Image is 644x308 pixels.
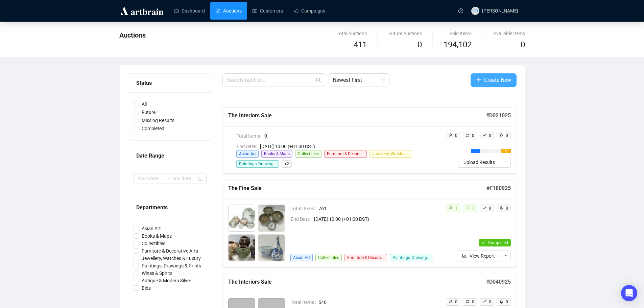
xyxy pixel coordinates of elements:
[482,300,486,304] span: rise
[476,77,481,82] span: plus
[318,299,440,306] span: 546
[119,5,165,16] img: logo
[499,133,503,137] span: rocket
[462,253,467,258] span: bar-chart
[139,100,149,108] span: All
[260,143,440,150] span: [DATE] 10:00 (+01:00 BST)
[228,278,486,286] h5: The Interiors Sale
[216,2,242,20] a: Auctions
[449,133,453,137] span: user
[174,2,205,20] a: Dashboard
[489,300,491,304] span: 0
[282,160,292,168] span: + 2
[139,262,204,269] span: Paintings, Drawings & Prints
[264,132,440,140] span: 0
[164,176,170,181] span: to
[139,225,164,232] span: Asian Art
[291,205,318,212] span: Total Items
[222,108,517,173] a: The Interiors Sale#D021025Total Items0End Date[DATE] 10:00 (+01:00 BST)Asian ArtBooks & MapsColle...
[471,73,517,87] button: Create New
[458,8,463,13] span: question-circle
[444,30,472,37] div: Sold Items
[486,184,511,192] h5: # F180925
[503,160,508,164] span: ellipsis
[455,133,457,138] span: 0
[418,40,422,49] span: 0
[484,76,511,84] span: Create New
[337,30,367,37] div: Total Auctions
[499,300,503,304] span: rocket
[136,151,204,160] div: Date Range
[226,76,314,84] input: Search Auction...
[139,277,194,284] span: Antique & Modern Silver
[482,8,518,14] span: [PERSON_NAME]
[486,112,511,120] h5: # D021025
[229,235,255,261] img: 3_1.jpg
[138,175,162,182] input: Start date
[139,125,167,132] span: Completed
[506,206,508,211] span: 0
[466,300,470,304] span: retweet
[258,205,285,231] img: 2_1.jpg
[237,143,260,150] span: End Date
[470,252,495,260] span: View Report
[466,133,470,137] span: retweet
[258,235,285,261] img: 4_1.jpg
[222,180,517,267] a: The Fine Sale#F180925Total Items761End Date[DATE] 10:00 (+01:00 BST)Asian ArtCollectiblesFurnitur...
[324,150,367,158] span: Furniture & Decorative Arts
[506,133,508,138] span: 0
[253,2,283,20] a: Customers
[314,215,440,223] span: [DATE] 10:00 (+01:00 BST)
[119,31,146,39] span: Auctions
[229,205,255,231] img: 1_1.jpg
[318,205,440,212] span: 761
[449,206,453,210] span: user
[261,150,292,158] span: Books & Maps
[139,247,201,255] span: Furniture & Decorative Arts
[228,112,486,120] h5: The Interiors Sale
[294,2,325,20] a: Campaigns
[139,269,175,277] span: Wines & Spirits
[164,176,170,181] span: swap-right
[390,254,432,261] span: Paintings, Drawings & Prints
[488,240,508,245] span: Completed
[489,206,491,211] span: 0
[236,160,279,168] span: Paintings, Drawings & Prints
[473,7,478,14] span: GD
[457,251,500,261] button: View Report
[472,133,474,138] span: 0
[474,149,477,152] span: loading
[489,133,491,138] span: 0
[388,30,422,37] div: Future Auctions
[463,159,495,166] span: Upload Results
[315,254,342,261] span: Collectibles
[482,206,486,210] span: rise
[136,79,204,87] div: Status
[482,133,486,137] span: rise
[139,117,177,124] span: Missing Results
[139,232,174,240] span: Books & Maps
[136,203,204,212] div: Departments
[472,206,474,211] span: 1
[444,39,472,51] span: 194,102
[458,157,500,168] button: Upload Results
[621,285,637,301] div: Open Intercom Messenger
[369,150,412,158] span: Jewellery, Watches & Luxury
[295,150,321,158] span: Collectibles
[449,300,453,304] span: user
[316,77,321,83] span: search
[503,253,508,258] span: ellipsis
[333,74,385,87] span: Newest First
[493,30,525,37] div: Available Items
[236,150,259,158] span: Asian Art
[486,278,511,286] h5: # D040925
[482,240,486,244] span: check
[139,255,204,262] span: Jewellery, Watches & Luxury
[455,300,457,304] span: 0
[139,284,153,292] span: Bids
[344,254,387,261] span: Furniture & Decorative Arts
[505,149,507,152] span: warning
[466,206,470,210] span: retweet
[139,240,168,247] span: Collectibles
[521,40,525,49] span: 0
